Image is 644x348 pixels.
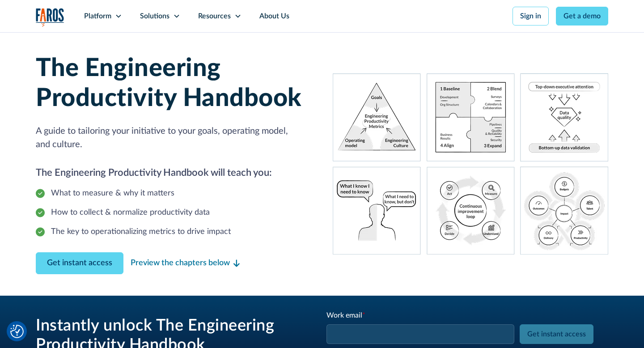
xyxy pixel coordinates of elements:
[51,207,210,219] div: How to collect & normalize productivity data
[131,257,230,269] div: Preview the chapters below
[198,11,231,21] div: Resources
[10,325,24,338] img: Revisit consent button
[556,7,608,25] a: Get a demo
[84,11,111,21] div: Platform
[10,325,24,338] button: Cookie Settings
[513,7,549,25] a: Sign in
[140,11,169,21] div: Solutions
[326,310,516,321] div: Work email
[36,166,311,180] h2: The Engineering Productivity Handbook will teach you:
[36,124,311,151] p: A guide to tailoring your initiative to your goals, operating model, and culture.
[51,187,174,199] div: What to measure & why it matters
[131,257,240,269] a: Preview the chapters below
[36,252,123,274] a: Contact Modal
[36,8,64,26] img: Logo of the analytics and reporting company Faros.
[36,8,64,26] a: home
[51,226,231,238] div: The key to operationalizing metrics to drive impact
[36,54,311,114] h1: The Engineering Productivity Handbook
[520,324,593,344] input: Get instant access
